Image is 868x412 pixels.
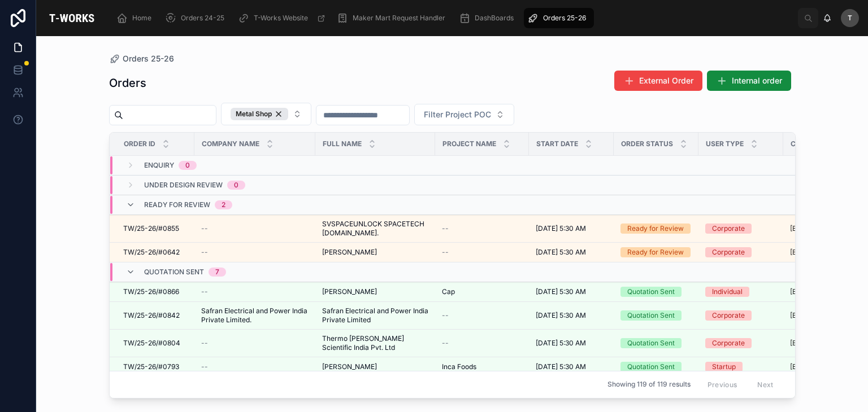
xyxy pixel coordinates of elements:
[322,334,428,352] span: Thermo [PERSON_NAME] Scientific India Pvt. Ltd
[201,248,309,257] a: --
[185,161,190,170] div: 0
[442,224,522,233] a: --
[123,248,188,257] a: TW/25-26/#0642
[442,362,476,371] span: Inca Foods
[627,310,675,321] div: Quotation Sent
[424,109,491,120] span: Filter Project POC
[124,139,155,148] span: Order ID
[231,108,288,120] div: Metal Shop
[442,311,522,320] a: --
[201,362,208,371] span: --
[442,339,522,348] a: --
[442,339,449,348] span: --
[123,224,179,233] span: TW/25-26/#0855
[201,339,309,348] a: --
[322,287,428,296] a: [PERSON_NAME]
[705,338,776,348] a: Corporate
[536,311,586,320] span: [DATE] 5:30 AM
[536,248,607,257] a: [DATE] 5:30 AM
[536,224,607,233] a: [DATE] 5:30 AM
[536,248,586,257] span: [DATE] 5:30 AM
[524,8,594,28] a: Orders 25-26
[706,139,744,148] span: User Type
[144,161,174,170] span: Enquiry
[201,287,208,296] span: --
[705,223,776,234] a: Corporate
[162,8,232,28] a: Orders 24-25
[322,362,428,371] a: [PERSON_NAME]
[536,139,578,148] span: Start Date
[536,311,607,320] a: [DATE] 5:30 AM
[202,139,259,148] span: Company Name
[123,362,188,371] a: TW/25-26/#0793
[848,14,852,23] span: T
[627,287,675,297] div: Quotation Sent
[323,139,362,148] span: Full Name
[222,200,225,209] div: 2
[536,362,607,371] a: [DATE] 5:30 AM
[442,224,449,233] span: --
[607,380,691,389] span: Showing 119 of 119 results
[201,362,309,371] a: --
[712,362,736,372] div: Startup
[123,53,174,64] span: Orders 25-26
[107,6,798,30] div: scrollable content
[536,362,586,371] span: [DATE] 5:30 AM
[144,181,223,190] span: Under Design Review
[455,8,522,28] a: DashBoards
[234,181,238,190] div: 0
[705,362,776,372] a: Startup
[113,8,159,28] a: Home
[322,220,428,238] a: SVSPACEUNLOCK SPACETECH [DOMAIN_NAME].
[614,71,702,91] button: External Order
[123,339,180,348] span: TW/25-26/#0804
[705,287,776,297] a: Individual
[475,14,514,23] span: DashBoards
[536,339,586,348] span: [DATE] 5:30 AM
[536,339,607,348] a: [DATE] 5:30 AM
[322,362,377,371] span: [PERSON_NAME]
[45,9,98,27] img: App logo
[627,247,684,257] div: Ready for Review
[201,306,309,325] a: Safran Electrical and Power India Private Limited.
[254,14,308,23] span: T-Works Website
[543,14,586,23] span: Orders 25-26
[201,339,208,348] span: --
[201,287,309,296] a: --
[620,310,692,321] a: Quotation Sent
[442,362,522,371] a: Inca Foods
[215,268,219,277] div: 7
[536,287,586,296] span: [DATE] 5:30 AM
[201,224,208,233] span: --
[620,223,692,234] a: Ready for Review
[620,287,692,297] a: Quotation Sent
[442,311,449,320] span: --
[322,306,428,325] a: Safran Electrical and Power India Private Limited
[123,362,179,371] span: TW/25-26/#0793
[705,247,776,257] a: Corporate
[353,14,445,23] span: Maker Mart Request Handler
[123,311,180,320] span: TW/25-26/#0842
[201,248,208,257] span: --
[322,287,377,296] span: [PERSON_NAME]
[123,311,188,320] a: TW/25-26/#0842
[144,200,210,209] span: Ready for Review
[442,139,496,148] span: Project Name
[221,103,311,125] button: Select Button
[235,8,331,28] a: T-Works Website
[627,362,675,372] div: Quotation Sent
[621,139,673,148] span: Order Status
[231,108,288,120] button: Unselect METAL_SHOP
[627,338,675,348] div: Quotation Sent
[322,248,428,257] a: [PERSON_NAME]
[732,75,782,86] span: Internal order
[442,248,522,257] a: --
[442,248,449,257] span: --
[442,287,455,296] span: Cap
[123,287,188,296] a: TW/25-26/#0866
[123,248,180,257] span: TW/25-26/#0642
[109,75,146,91] h1: Orders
